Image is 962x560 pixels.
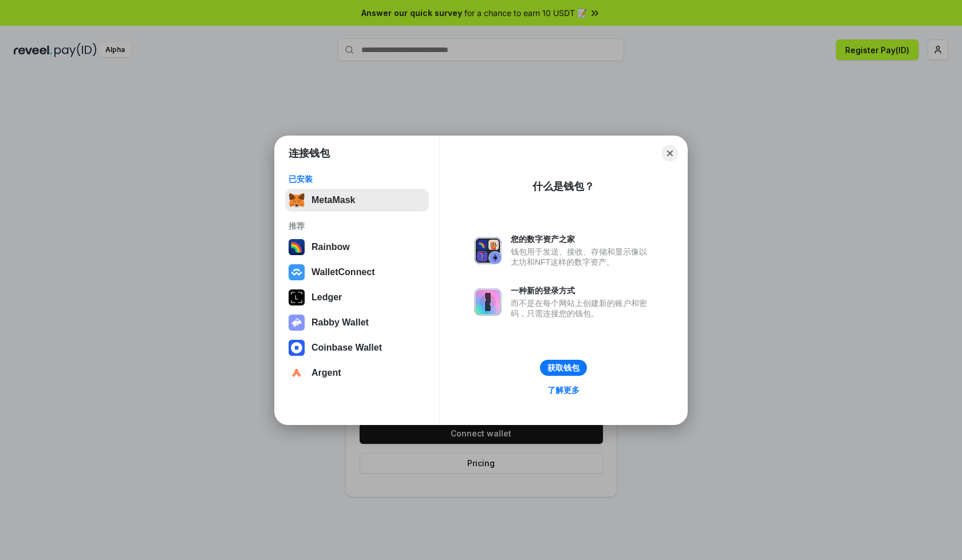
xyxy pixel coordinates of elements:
[289,221,425,231] div: 推荐
[289,264,305,280] img: svg+xml,%3Csvg%20width%3D%2228%22%20height%3D%2228%22%20viewBox%3D%220%200%2028%2028%22%20fill%3D...
[289,239,305,255] img: svg+xml,%3Csvg%20width%3D%22120%22%20height%3D%22120%22%20viewBox%3D%220%200%20120%20120%22%20fil...
[312,292,342,303] div: Ledger
[289,192,305,208] img: svg+xml,%3Csvg%20fill%3D%22none%22%20height%3D%2233%22%20viewBox%3D%220%200%2035%2033%22%20width%...
[285,311,429,334] button: Rabby Wallet
[474,288,502,316] img: svg+xml,%3Csvg%20xmlns%3D%22http%3A%2F%2Fwww.w3.org%2F2000%2Fsvg%22%20fill%3D%22none%22%20viewBox...
[511,234,653,244] div: 您的数字资产之家
[511,247,653,267] div: 钱包用于发送、接收、存储和显示像以太坊和NFT这样的数字资产。
[662,145,678,161] button: Close
[289,174,425,184] div: 已安装
[511,298,653,319] div: 而不是在每个网站上创建新的账户和密码，只需连接您的钱包。
[289,340,305,356] img: svg+xml,%3Csvg%20width%3D%2228%22%20height%3D%2228%22%20viewBox%3D%220%200%2028%2028%22%20fill%3D...
[285,362,429,384] button: Argent
[312,195,355,205] div: MetaMask
[533,180,594,193] div: 什么是钱包？
[312,242,350,252] div: Rainbow
[547,363,579,373] div: 获取钱包
[285,236,429,259] button: Rainbow
[285,261,429,284] button: WalletConnect
[312,343,382,353] div: Coinbase Wallet
[285,336,429,359] button: Coinbase Wallet
[289,365,305,381] img: svg+xml,%3Csvg%20width%3D%2228%22%20height%3D%2228%22%20viewBox%3D%220%200%2028%2028%22%20fill%3D...
[312,368,341,378] div: Argent
[541,383,586,398] a: 了解更多
[547,385,579,395] div: 了解更多
[540,360,587,376] button: 获取钱包
[312,317,369,328] div: Rabby Wallet
[511,285,653,296] div: 一种新的登录方式
[289,315,305,331] img: svg+xml,%3Csvg%20xmlns%3D%22http%3A%2F%2Fwww.w3.org%2F2000%2Fsvg%22%20fill%3D%22none%22%20viewBox...
[474,237,502,264] img: svg+xml,%3Csvg%20xmlns%3D%22http%3A%2F%2Fwww.w3.org%2F2000%2Fsvg%22%20fill%3D%22none%22%20viewBox...
[285,286,429,309] button: Ledger
[285,189,429,212] button: MetaMask
[289,146,330,160] h1: 连接钱包
[289,289,305,305] img: svg+xml,%3Csvg%20xmlns%3D%22http%3A%2F%2Fwww.w3.org%2F2000%2Fsvg%22%20width%3D%2228%22%20height%3...
[312,267,375,277] div: WalletConnect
